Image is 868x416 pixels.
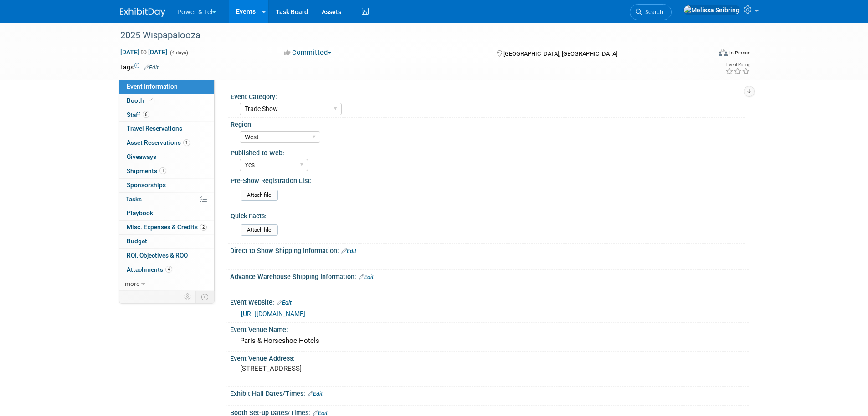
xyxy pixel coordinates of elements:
[119,108,214,122] a: Staff6
[127,139,190,146] span: Asset Reservations
[119,263,214,277] a: Attachments4
[359,274,374,280] a: Edit
[120,48,168,56] span: [DATE] [DATE]
[126,195,142,203] span: Tasks
[139,48,148,56] span: to
[230,352,749,363] div: Event Venue Address:
[165,266,172,273] span: 4
[120,8,165,17] img: ExhibitDay
[230,387,749,399] div: Exhibit Hall Dates/Times:
[144,64,159,71] a: Edit
[231,118,745,129] div: Region:
[127,209,153,216] span: Playbook
[237,334,742,348] div: Paris & Horseshoe Hotels
[231,146,745,158] div: Published to Web:
[630,4,672,20] a: Search
[683,5,740,15] img: Melissa Seibring
[230,244,749,256] div: Direct to Show Shipping Information:
[230,270,749,282] div: Advance Warehouse Shipping Information:
[119,193,214,206] a: Tasks
[195,291,214,303] td: Toggle Event Tabs
[119,122,214,136] a: Travel Reservations
[127,97,154,104] span: Booth
[119,277,214,291] a: more
[231,90,745,101] div: Event Category:
[230,323,749,334] div: Event Venue Name:
[127,167,166,174] span: Shipments
[117,27,697,44] div: 2025 Wispapalooza
[127,153,156,160] span: Giveaways
[119,150,214,164] a: Giveaways
[119,164,214,178] a: Shipments1
[127,181,166,189] span: Sponsorships
[277,300,292,306] a: Edit
[231,209,745,221] div: Quick Facts:
[729,49,750,56] div: In-Person
[119,80,214,94] a: Event Information
[119,221,214,234] a: Misc. Expenses & Credits2
[119,136,214,150] a: Asset Reservations1
[503,50,617,57] span: [GEOGRAPHIC_DATA], [GEOGRAPHIC_DATA]
[119,249,214,263] a: ROI, Objectives & ROO
[200,224,207,231] span: 2
[125,280,139,287] span: more
[642,9,663,16] span: Search
[127,266,172,273] span: Attachments
[127,223,207,231] span: Misc. Expenses & Credits
[241,310,305,317] a: [URL][DOMAIN_NAME]
[180,291,196,303] td: Personalize Event Tab Strip
[119,206,214,220] a: Playbook
[127,237,147,245] span: Budget
[120,63,159,72] td: Tags
[127,125,182,132] span: Travel Reservations
[119,235,214,248] a: Budget
[143,111,149,118] span: 6
[119,94,214,108] a: Booth
[240,364,436,373] pre: [STREET_ADDRESS]
[159,167,166,174] span: 1
[231,174,745,185] div: Pre-Show Registration List:
[657,47,751,61] div: Event Format
[230,295,749,307] div: Event Website:
[308,391,323,397] a: Edit
[127,83,178,90] span: Event Information
[281,48,335,58] button: Committed
[127,252,188,259] span: ROI, Objectives & ROO
[169,50,188,56] span: (4 days)
[119,179,214,192] a: Sponsorships
[183,139,190,146] span: 1
[148,98,153,103] i: Booth reservation complete
[719,49,728,56] img: Format-Inperson.png
[725,63,750,67] div: Event Rating
[341,248,356,254] a: Edit
[127,111,149,118] span: Staff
